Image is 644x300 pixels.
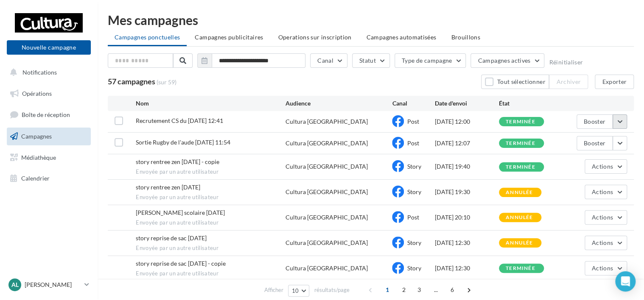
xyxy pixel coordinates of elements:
[585,159,627,174] button: Actions
[592,163,613,170] span: Actions
[412,283,426,297] span: 3
[506,240,533,246] div: annulée
[451,33,480,41] span: Brouillons
[577,114,613,129] button: Booster
[195,33,263,41] span: Campagnes publicitaires
[286,99,392,108] div: Audience
[108,77,155,86] span: 57 campagnes
[136,117,223,124] span: Recrutement CS du 22-09-2025 12:41
[407,214,419,221] span: Post
[435,99,499,108] div: Date d'envoi
[21,153,56,161] span: Médiathèque
[435,162,499,171] div: [DATE] 19:40
[435,139,499,147] div: [DATE] 12:07
[549,59,583,66] button: Réinitialiser
[585,210,627,225] button: Actions
[549,75,588,89] button: Archiver
[381,283,394,297] span: 1
[595,75,634,89] button: Exporter
[286,239,368,247] div: Cultura [GEOGRAPHIC_DATA]
[577,136,613,150] button: Booster
[506,141,535,146] div: terminée
[286,213,368,222] div: Cultura [GEOGRAPHIC_DATA]
[288,285,310,297] button: 10
[5,149,92,167] a: Médiathèque
[286,117,368,126] div: Cultura [GEOGRAPHIC_DATA]
[592,264,613,272] span: Actions
[157,78,176,86] span: (sur 59)
[292,287,299,294] span: 10
[286,139,368,147] div: Cultura [GEOGRAPHIC_DATA]
[136,158,219,165] span: story rentree zen 12/09/25 - copie
[286,264,368,272] div: Cultura [GEOGRAPHIC_DATA]
[5,85,92,103] a: Opérations
[21,133,52,140] span: Campagnes
[435,188,499,196] div: [DATE] 19:30
[136,139,230,146] span: Sortie Rugby de l'aude 20-09-2025 11:54
[585,185,627,199] button: Actions
[136,219,285,227] span: Envoyée par un autre utilisateur
[429,283,442,297] span: ...
[286,188,368,196] div: Cultura [GEOGRAPHIC_DATA]
[615,271,636,292] div: Open Intercom Messenger
[506,266,535,271] div: terminée
[5,106,92,124] a: Boîte de réception
[21,175,50,182] span: Calendrier
[435,239,499,247] div: [DATE] 12:30
[22,111,70,118] span: Boîte de réception
[136,260,226,267] span: story reprise de sac 06/09/2025 - copie
[367,33,437,41] span: Campagnes automatisées
[314,286,349,294] span: résultats/page
[22,69,57,76] span: Notifications
[7,40,91,55] button: Nouvelle campagne
[585,261,627,275] button: Actions
[470,53,544,68] button: Campagnes actives
[108,14,634,26] div: Mes campagnes
[25,281,81,289] p: [PERSON_NAME]
[5,169,92,187] a: Calendrier
[407,264,421,272] span: Story
[11,281,19,289] span: Al
[7,277,91,293] a: Al [PERSON_NAME]
[407,239,421,246] span: Story
[395,53,466,68] button: Type de campagne
[407,163,421,170] span: Story
[5,64,89,81] button: Notifications
[136,99,285,108] div: Nom
[435,117,499,126] div: [DATE] 12:00
[278,33,351,41] span: Operations sur inscription
[407,188,421,195] span: Story
[22,90,52,97] span: Opérations
[392,99,435,108] div: Canal
[506,119,535,125] div: terminée
[136,270,285,278] span: Envoyée par un autre utilisateur
[136,209,225,216] span: manuel scolaire 08/09/25
[407,139,419,147] span: Post
[481,75,549,89] button: Tout sélectionner
[592,188,613,195] span: Actions
[478,57,530,64] span: Campagnes actives
[310,53,347,68] button: Canal
[136,194,285,201] span: Envoyée par un autre utilisateur
[397,283,411,297] span: 2
[136,168,285,176] span: Envoyée par un autre utilisateur
[506,164,535,170] div: terminée
[592,239,613,246] span: Actions
[445,283,459,297] span: 6
[264,286,283,294] span: Afficher
[499,99,563,108] div: État
[136,244,285,252] span: Envoyée par un autre utilisateur
[407,118,419,125] span: Post
[585,236,627,250] button: Actions
[506,215,533,220] div: annulée
[286,162,368,171] div: Cultura [GEOGRAPHIC_DATA]
[435,213,499,222] div: [DATE] 20:10
[592,214,613,221] span: Actions
[136,234,207,242] span: story reprise de sac 06/09/2025
[435,264,499,272] div: [DATE] 12:30
[5,128,92,145] a: Campagnes
[506,190,533,195] div: annulée
[352,53,390,68] button: Statut
[136,183,200,191] span: story rentree zen 12/09/25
